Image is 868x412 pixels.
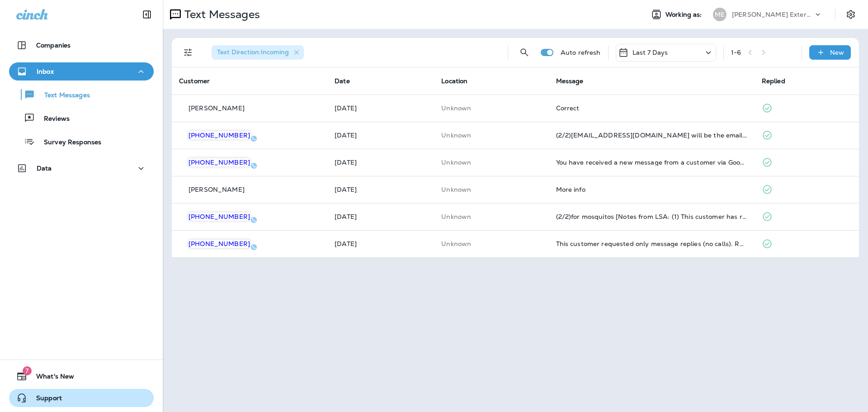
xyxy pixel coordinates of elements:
[212,45,304,60] div: Text Direction:Incoming
[9,36,154,54] button: Companies
[441,77,467,85] span: Location
[335,240,427,247] p: Sep 8, 2025 03:29 PM
[37,68,54,75] p: Inbox
[556,132,747,139] div: (2/2)Coffey716@msn.com will be the email used to send report. R/ Mike Coffey.
[335,77,350,85] span: Date
[441,104,541,112] p: This customer does not have a last location and the phone number they messaged is not assigned to...
[35,115,70,123] p: Reviews
[441,186,541,193] p: This customer does not have a last location and the phone number they messaged is not assigned to...
[217,48,289,56] span: Text Direction : Incoming
[556,159,747,166] div: You have received a new message from a customer via Google Local Services Ads. Customer Name: , S...
[27,394,62,405] span: Support
[335,104,427,112] p: Sep 10, 2025 09:22 AM
[561,49,601,56] p: Auto refresh
[9,62,154,81] button: Inbox
[731,49,741,56] div: 1 - 6
[335,213,427,220] p: Sep 8, 2025 04:06 PM
[189,104,245,112] p: [PERSON_NAME]
[556,240,747,247] div: This customer requested only message replies (no calls). Reply here or respond via your LSA dashb...
[9,85,154,104] button: Text Messages
[441,213,541,220] p: This customer does not have a last location and the phone number they messaged is not assigned to...
[9,132,154,151] button: Survey Responses
[335,159,427,166] p: Sep 9, 2025 12:51 PM
[134,5,160,24] button: Collapse Sidebar
[27,373,74,384] span: What's New
[9,367,154,385] button: 7What's New
[556,213,747,220] div: (2/2)for mosquitos [Notes from LSA: (1) This customer has requested a quote (2) This customer has...
[762,77,785,85] span: Replied
[179,43,197,62] button: Filters
[732,11,813,18] p: [PERSON_NAME] Exterminating
[441,132,541,139] p: This customer does not have a last location and the phone number they messaged is not assigned to...
[843,6,859,23] button: Settings
[665,11,704,19] span: Working as:
[189,186,245,193] p: [PERSON_NAME]
[335,186,427,193] p: Sep 9, 2025 12:11 PM
[189,213,250,221] span: [PHONE_NUMBER]
[556,104,747,112] div: Correct
[441,159,541,166] p: This customer does not have a last location and the phone number they messaged is not assigned to...
[713,8,726,21] div: ME
[35,91,90,100] p: Text Messages
[37,165,52,172] p: Data
[9,159,154,177] button: Data
[9,389,154,407] button: Support
[36,42,71,49] p: Companies
[9,109,154,128] button: Reviews
[35,138,101,147] p: Survey Responses
[830,49,844,56] p: New
[189,158,250,166] span: [PHONE_NUMBER]
[181,8,260,21] p: Text Messages
[556,186,747,193] div: More info
[556,77,584,85] span: Message
[515,43,533,62] button: Search Messages
[189,131,250,139] span: [PHONE_NUMBER]
[335,132,427,139] p: Sep 9, 2025 02:17 PM
[189,240,250,248] span: [PHONE_NUMBER]
[441,240,541,247] p: This customer does not have a last location and the phone number they messaged is not assigned to...
[23,366,32,375] span: 7
[632,49,668,56] p: Last 7 Days
[179,77,210,85] span: Customer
